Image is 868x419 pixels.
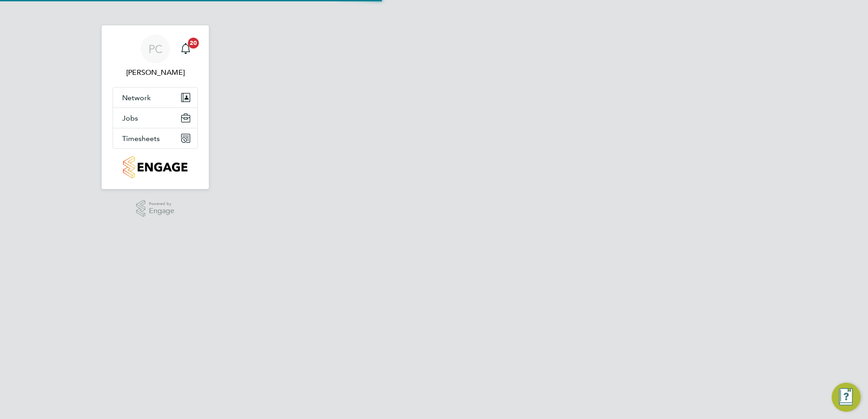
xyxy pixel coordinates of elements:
[113,67,198,78] span: Paul Caers
[113,34,198,78] a: PC[PERSON_NAME]
[122,93,151,102] span: Network
[122,114,138,122] span: Jobs
[188,38,199,49] span: 20
[136,200,175,217] a: Powered byEngage
[832,383,861,412] button: Engage Resource Center
[149,207,174,215] span: Engage
[177,34,195,63] a: 20
[102,25,209,189] nav: Main navigation
[123,156,187,178] img: countryside-properties-logo-retina.png
[113,156,198,178] a: Go to home page
[113,128,197,148] button: Timesheets
[113,108,197,128] button: Jobs
[113,88,197,107] button: Network
[149,200,174,208] span: Powered by
[148,43,163,55] span: PC
[122,134,160,143] span: Timesheets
